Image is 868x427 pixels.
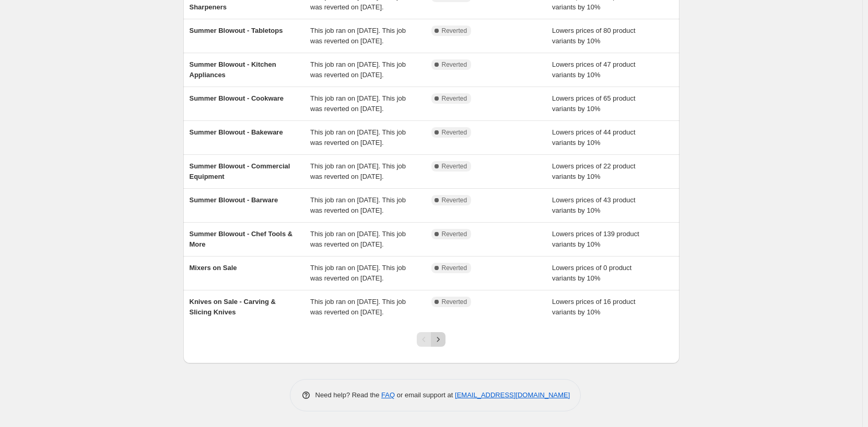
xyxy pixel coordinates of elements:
span: Reverted [442,128,467,137]
span: Reverted [442,196,467,204]
span: This job ran on [DATE]. This job was reverted on [DATE]. [310,27,406,45]
span: This job ran on [DATE]. This job was reverted on [DATE]. [310,162,406,180]
span: This job ran on [DATE]. This job was reverted on [DATE]. [310,128,406,147]
span: Lowers prices of 44 product variants by 10% [552,128,636,147]
span: Lowers prices of 22 product variants by 10% [552,162,636,180]
span: This job ran on [DATE]. This job was reverted on [DATE]. [310,60,406,79]
nav: Pagination [417,332,445,347]
span: Summer Blowout - Chef Tools & More [190,230,293,248]
span: Reverted [442,162,467,170]
span: Lowers prices of 16 product variants by 10% [552,298,636,316]
a: [EMAIL_ADDRESS][DOMAIN_NAME] [455,391,570,399]
span: Summer Blowout - Bakeware [190,128,283,136]
span: Reverted [442,94,467,103]
span: Need help? Read the [315,391,382,399]
span: Reverted [442,27,467,35]
span: This job ran on [DATE]. This job was reverted on [DATE]. [310,264,406,282]
span: Lowers prices of 139 product variants by 10% [552,230,639,248]
span: Lowers prices of 47 product variants by 10% [552,60,636,79]
span: Lowers prices of 0 product variants by 10% [552,264,631,282]
span: Summer Blowout - Kitchen Appliances [190,60,276,79]
a: FAQ [381,391,395,399]
span: Mixers on Sale [190,264,237,272]
span: Lowers prices of 43 product variants by 10% [552,196,636,214]
span: Summer Blowout - Barware [190,196,278,204]
span: This job ran on [DATE]. This job was reverted on [DATE]. [310,230,406,248]
span: Summer Blowout - Tabletops [190,27,283,34]
span: Reverted [442,264,467,272]
span: Reverted [442,298,467,306]
span: Knives on Sale - Carving & Slicing Knives [190,298,276,316]
span: This job ran on [DATE]. This job was reverted on [DATE]. [310,196,406,214]
span: This job ran on [DATE]. This job was reverted on [DATE]. [310,94,406,113]
span: This job ran on [DATE]. This job was reverted on [DATE]. [310,298,406,316]
span: Lowers prices of 80 product variants by 10% [552,27,636,45]
span: Reverted [442,60,467,69]
span: Summer Blowout - Commercial Equipment [190,162,290,180]
span: Summer Blowout - Cookware [190,94,284,102]
button: Next [431,332,445,347]
span: Reverted [442,230,467,238]
span: or email support at [395,391,455,399]
span: Lowers prices of 65 product variants by 10% [552,94,636,113]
